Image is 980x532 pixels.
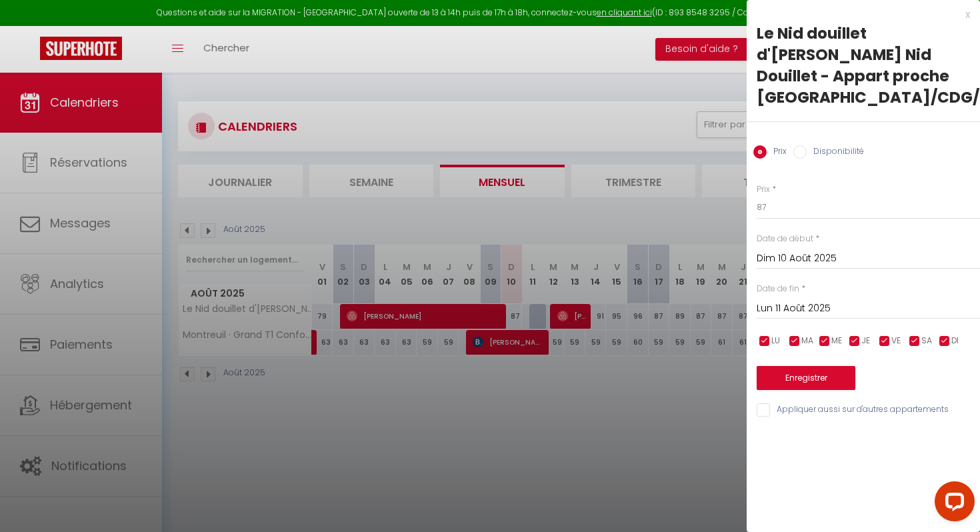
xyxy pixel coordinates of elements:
[757,183,770,196] label: Prix
[924,476,980,532] iframe: LiveChat chat widget
[801,335,813,347] span: MA
[757,233,813,245] label: Date de début
[831,335,842,347] span: ME
[757,23,970,108] div: Le Nid douillet d'[PERSON_NAME] Nid Douillet - Appart proche [GEOGRAPHIC_DATA]/CDG/Parking
[747,7,970,23] div: x
[771,335,780,347] span: LU
[951,335,959,347] span: DI
[861,335,870,347] span: JE
[891,335,901,347] span: VE
[767,145,787,160] label: Prix
[757,366,855,390] button: Enregistrer
[807,145,864,160] label: Disponibilité
[921,335,932,347] span: SA
[757,283,799,295] label: Date de fin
